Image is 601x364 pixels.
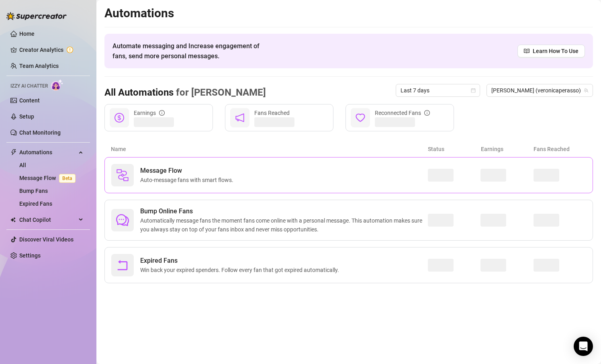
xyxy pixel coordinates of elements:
span: Last 7 days [401,84,475,96]
span: Beta [59,174,76,183]
span: calendar [471,88,476,93]
article: Fans Reached [534,145,587,153]
a: Expired Fans [19,200,52,207]
span: Automatically message fans the moment fans come online with a personal message. This automation m... [140,216,428,234]
span: Automate messaging and Increase engagement of fans, send more personal messages. [112,41,267,61]
a: Home [19,31,35,37]
span: Bump Online Fans [140,207,428,216]
span: comment [116,214,129,227]
span: Izzy AI Chatter [10,82,48,90]
span: for [PERSON_NAME] [174,87,266,98]
a: Discover Viral Videos [19,236,74,243]
span: Veronica (veronicaperasso) [491,84,588,96]
span: rollback [116,259,129,272]
article: Status [428,145,481,153]
img: Chat Copilot [10,217,16,223]
article: Earnings [481,145,534,153]
a: Bump Fans [19,188,48,194]
a: Learn How To Use [517,45,585,57]
a: Setup [19,113,34,120]
a: Team Analytics [19,63,59,69]
span: info-circle [159,110,165,116]
span: Fans Reached [254,110,290,116]
a: Creator Analytics exclamation-circle [19,43,84,56]
img: logo-BBDzfeDw.svg [6,12,67,20]
span: team [584,88,589,93]
span: notification [235,113,245,123]
span: Chat Copilot [19,213,76,226]
div: Open Intercom Messenger [574,337,593,356]
img: svg%3e [116,169,129,182]
span: Automations [19,146,76,159]
span: Auto-message fans with smart flows. [140,176,237,184]
span: Message Flow [140,166,237,176]
a: Content [19,97,40,104]
a: Chat Monitoring [19,129,61,136]
span: heart [356,113,365,123]
div: Reconnected Fans [375,108,430,117]
a: All [19,162,26,168]
span: Win back your expired spenders. Follow every fan that got expired automatically. [140,266,342,274]
span: read [524,48,529,54]
article: Name [111,145,428,153]
span: Learn How To Use [533,47,579,55]
img: AI Chatter [51,79,63,91]
a: Message FlowBeta [19,175,79,181]
div: Earnings [134,108,165,117]
span: dollar [114,113,124,123]
h2: Automations [104,6,593,21]
h3: All Automations [104,86,266,99]
a: Settings [19,252,41,259]
span: thunderbolt [10,149,17,155]
span: Expired Fans [140,256,342,266]
span: info-circle [424,110,430,116]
